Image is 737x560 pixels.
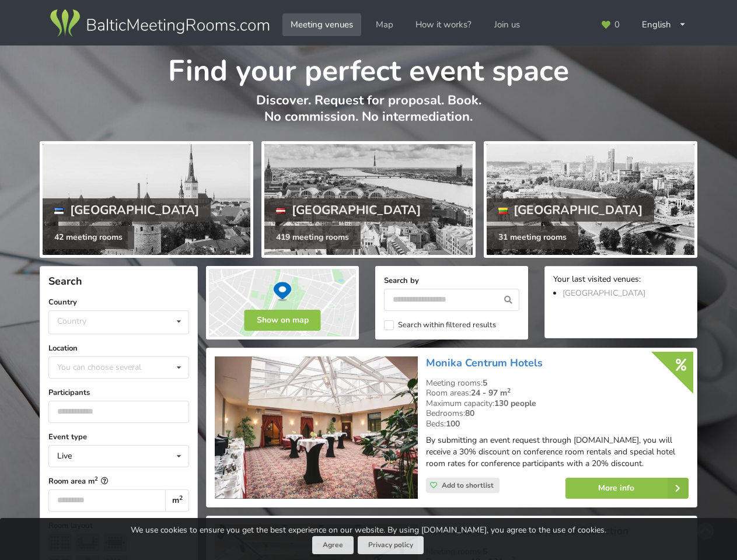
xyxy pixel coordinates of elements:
[244,310,321,331] button: Show on map
[261,141,475,258] a: [GEOGRAPHIC_DATA] 419 meeting rooms
[384,275,519,286] label: Search by
[426,419,689,429] div: Beds:
[426,408,689,419] div: Bedrooms:
[264,198,432,222] div: [GEOGRAPHIC_DATA]
[165,489,189,512] div: m
[48,475,189,487] label: Room area m
[358,536,424,554] a: Privacy policy
[43,198,211,222] div: [GEOGRAPHIC_DATA]
[507,386,511,395] sup: 2
[57,316,86,326] div: Country
[57,452,72,460] div: Live
[312,536,354,554] button: Agree
[553,275,689,286] div: Your last visited venues:
[264,226,361,249] div: 419 meeting rooms
[426,356,543,370] a: Monika Centrum Hotels
[282,13,361,36] a: Meeting venues
[54,360,167,374] div: You can choose several
[40,45,697,90] h1: Find your perfect event space
[48,342,189,354] label: Location
[487,198,655,222] div: [GEOGRAPHIC_DATA]
[486,13,528,36] a: Join us
[48,274,82,288] span: Search
[95,475,98,482] sup: 2
[48,296,189,308] label: Country
[634,13,694,36] div: English
[368,13,401,36] a: Map
[487,226,578,249] div: 31 meeting rooms
[48,7,271,40] img: Baltic Meeting Rooms
[215,356,417,499] img: Hotel | Riga | Monika Centrum Hotels
[426,435,689,470] p: By submitting an event request through [DOMAIN_NAME], you will receive a 30% discount on conferen...
[446,418,460,429] strong: 100
[48,431,189,443] label: Event type
[484,141,697,258] a: [GEOGRAPHIC_DATA] 31 meeting rooms
[43,226,134,249] div: 42 meeting rooms
[179,494,183,502] sup: 2
[48,387,189,398] label: Participants
[565,478,689,499] a: More info
[384,320,496,330] label: Search within filtered results
[407,13,480,36] a: How it works?
[426,398,689,409] div: Maximum capacity:
[563,288,645,299] a: [GEOGRAPHIC_DATA]
[614,20,620,29] span: 0
[483,377,487,388] strong: 5
[40,141,253,258] a: [GEOGRAPHIC_DATA] 42 meeting rooms
[426,378,689,388] div: Meeting rooms:
[426,388,689,398] div: Room areas:
[206,266,359,339] img: Show on map
[471,387,511,398] strong: 24 - 97 m
[465,408,474,419] strong: 80
[494,398,536,409] strong: 130 people
[442,481,494,490] span: Add to shortlist
[40,92,697,137] p: Discover. Request for proposal. Book. No commission. No intermediation.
